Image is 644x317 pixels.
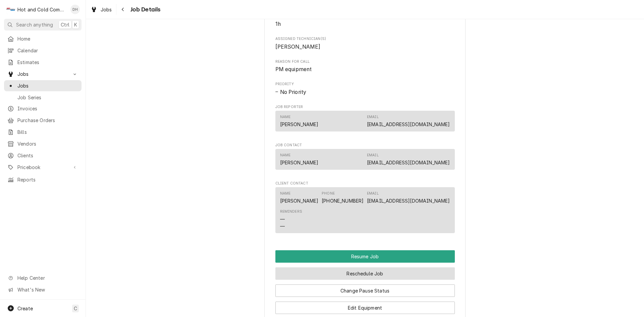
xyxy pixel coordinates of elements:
a: Reports [4,174,82,185]
div: Name [280,114,291,120]
div: Priority [275,82,455,96]
span: Clients [17,152,78,159]
span: What's New [17,286,77,293]
div: DH [70,5,80,14]
div: Reminders [280,209,302,214]
span: Jobs [101,6,112,13]
a: Bills [4,126,82,138]
div: [PERSON_NAME] [280,121,319,128]
div: Phone [322,191,364,204]
div: Phone [322,191,335,196]
div: Email [367,191,379,196]
a: Jobs [88,4,115,15]
a: Jobs [4,80,82,91]
span: Priority [275,82,455,87]
div: Button Group Row [275,263,455,280]
div: Contact [275,149,455,169]
div: Button Group Row [275,250,455,263]
span: Priority [275,88,455,96]
span: 1h [275,21,281,27]
span: Reason For Call [275,65,455,73]
span: Reason For Call [275,59,455,64]
div: Job Reporter List [275,111,455,134]
span: Job Reporter [275,104,455,110]
div: Name [280,114,319,128]
span: Jobs [17,70,68,77]
span: PM equipment [275,66,312,72]
div: Email [367,153,450,166]
div: Contact [275,187,455,233]
div: Email [367,153,379,158]
span: Vendors [17,140,78,147]
span: [PERSON_NAME] [275,44,321,50]
a: Vendors [4,138,82,149]
a: [EMAIL_ADDRESS][DOMAIN_NAME] [367,198,450,204]
a: [EMAIL_ADDRESS][DOMAIN_NAME] [367,160,450,165]
div: Button Group Row [275,280,455,297]
div: Reason For Call [275,59,455,73]
span: Create [17,306,33,311]
div: Button Group Row [275,297,455,314]
div: Job Reporter [275,104,455,135]
div: H [6,5,15,14]
button: Navigate back [118,4,128,15]
a: Calendar [4,45,82,56]
a: Clients [4,150,82,161]
a: Job Series [4,92,82,103]
a: Go to Jobs [4,68,82,80]
span: Calendar [17,47,78,54]
div: No Priority [275,88,455,96]
span: K [74,21,77,28]
div: — [280,223,285,230]
a: Invoices [4,103,82,114]
span: Invoices [17,105,78,112]
a: Estimates [4,57,82,68]
span: Purchase Orders [17,117,78,124]
span: Estimates [17,59,78,66]
div: Job Contact [275,143,455,173]
div: Estimated Job Duration [275,14,455,28]
div: — [280,216,285,223]
span: Search anything [16,21,53,28]
div: Email [367,114,379,120]
span: Bills [17,128,78,136]
a: Go to Help Center [4,272,82,283]
a: [PHONE_NUMBER] [322,198,364,204]
a: [EMAIL_ADDRESS][DOMAIN_NAME] [367,121,450,127]
div: Email [367,191,450,204]
div: Reminders [280,209,302,229]
div: Client Contact List [275,187,455,236]
div: Daryl Harris's Avatar [70,5,80,14]
span: Estimated Job Duration [275,20,455,28]
span: Job Details [128,5,161,14]
a: Purchase Orders [4,115,82,126]
div: [PERSON_NAME] [280,197,319,204]
a: Home [4,33,82,44]
div: [PERSON_NAME] [280,159,319,166]
div: Contact [275,111,455,131]
span: Assigned Technician(s) [275,43,455,51]
button: Search anythingCtrlK [4,19,82,31]
div: Name [280,153,291,158]
div: Job Contact List [275,149,455,172]
a: Go to Pricebook [4,162,82,173]
div: Name [280,191,291,196]
span: Jobs [17,82,78,89]
div: Name [280,153,319,166]
div: Hot and Cold Commercial Kitchens, Inc.'s Avatar [6,5,15,14]
div: Assigned Technician(s) [275,36,455,51]
span: Home [17,35,78,42]
button: Resume Job [275,250,455,263]
div: Email [367,114,450,128]
span: Help Center [17,274,77,281]
span: Job Contact [275,143,455,148]
span: Client Contact [275,181,455,186]
span: Ctrl [61,21,69,28]
button: Edit Equipment [275,302,455,314]
div: Hot and Cold Commercial Kitchens, Inc. [17,6,67,13]
div: Client Contact [275,181,455,236]
button: Change Pause Status [275,284,455,297]
span: Job Series [17,94,78,101]
span: Assigned Technician(s) [275,36,455,42]
span: Reports [17,176,78,183]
